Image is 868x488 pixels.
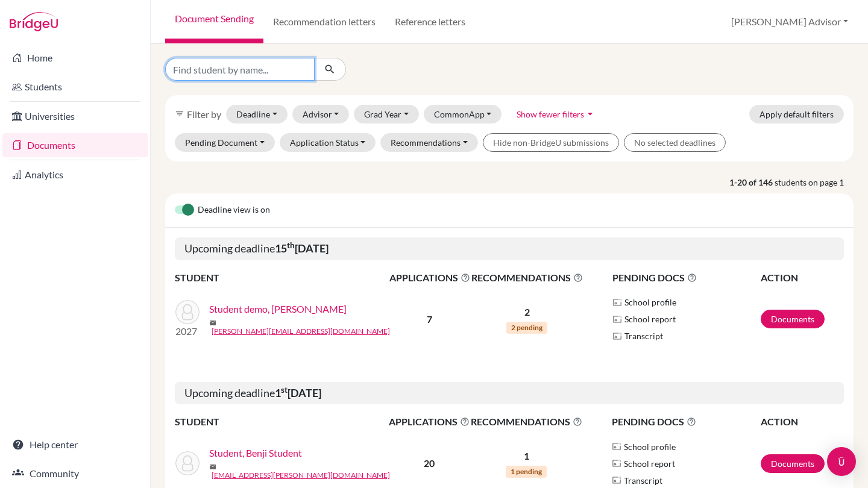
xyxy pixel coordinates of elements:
img: Parchments logo [612,314,622,324]
b: 7 [427,313,432,325]
a: Analytics [2,163,148,187]
span: 2 pending [506,322,547,334]
a: Help center [2,433,148,457]
th: STUDENT [175,270,389,286]
i: arrow_drop_down [584,108,596,120]
img: Parchments logo [612,331,622,341]
span: RECOMMENDATIONS [471,271,583,285]
h5: Upcoming deadline [175,382,844,405]
button: Application Status [280,133,376,152]
p: 1 [471,449,582,463]
sup: st [281,385,288,395]
a: Home [2,46,148,70]
span: 1 pending [506,466,547,478]
button: Deadline [226,105,288,124]
img: Parchments logo [612,475,621,485]
button: [PERSON_NAME] Advisor [726,10,854,33]
sup: th [287,240,295,250]
a: [EMAIL_ADDRESS][PERSON_NAME][DOMAIN_NAME] [212,470,390,481]
span: RECOMMENDATIONS [471,414,582,429]
img: Parchments logo [612,298,622,307]
img: Bridge-U [10,12,58,31]
th: ACTION [760,270,844,286]
p: 2027 [175,324,200,339]
img: Parchments logo [612,458,621,468]
a: Community [2,461,148,486]
span: students on page 1 [775,176,854,189]
strong: 1-20 of 146 [729,176,775,189]
th: STUDENT [175,414,388,430]
button: No selected deadlines [624,133,726,152]
img: Student demo, Nandini [175,300,200,324]
span: APPLICATIONS [389,271,470,285]
button: Apply default filters [749,105,844,124]
i: filter_list [175,109,184,119]
span: School profile [624,440,676,453]
p: 2 [471,305,583,319]
span: Filter by [187,108,221,120]
div: Open Intercom Messenger [827,447,856,476]
a: Students [2,75,148,99]
a: Student, Benji Student [209,446,302,460]
span: APPLICATIONS [389,414,470,429]
a: [PERSON_NAME][EMAIL_ADDRESS][DOMAIN_NAME] [212,326,390,337]
b: 15 [DATE] [275,242,329,255]
span: mail [209,463,216,471]
button: Advisor [292,105,350,124]
span: Show fewer filters [517,109,584,119]
img: Parchments logo [612,442,621,451]
b: 20 [424,457,435,469]
a: Documents [2,133,148,157]
button: Show fewer filtersarrow_drop_down [506,105,606,124]
a: Documents [761,310,825,328]
a: Documents [761,454,825,473]
button: Recommendations [380,133,478,152]
span: PENDING DOCS [612,414,759,429]
span: School report [624,313,676,325]
span: School report [624,457,675,470]
th: ACTION [760,414,844,430]
button: Hide non-BridgeU submissions [483,133,619,152]
button: Grad Year [354,105,419,124]
a: Universities [2,104,148,128]
button: CommonApp [424,105,502,124]
input: Find student by name... [165,58,315,81]
span: School profile [624,296,676,308]
span: Transcript [624,474,662,487]
span: mail [209,319,216,327]
button: Pending Document [175,133,275,152]
span: Deadline view is on [198,203,270,217]
b: 1 [DATE] [275,386,321,399]
span: PENDING DOCS [612,271,759,285]
span: Transcript [624,330,663,342]
a: Student demo, [PERSON_NAME] [209,302,347,316]
h5: Upcoming deadline [175,237,844,260]
img: Student, Benji Student [175,451,200,475]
